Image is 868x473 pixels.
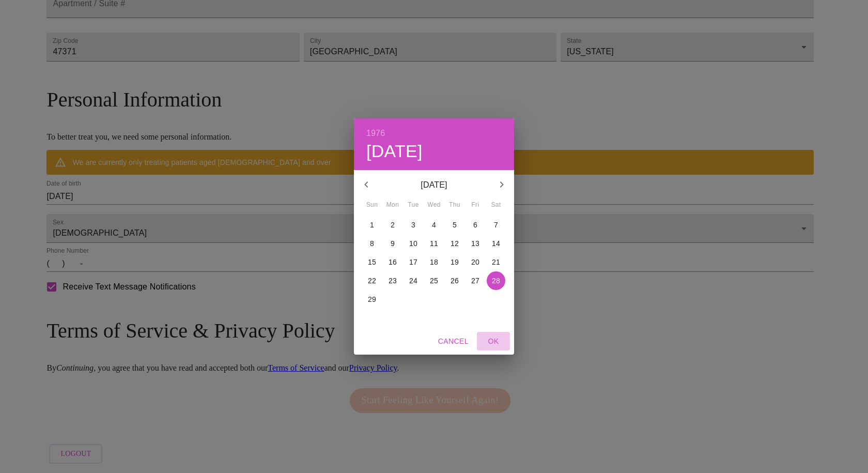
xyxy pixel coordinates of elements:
button: 20 [466,253,485,271]
button: 25 [425,271,443,290]
p: 9 [391,238,395,249]
p: 7 [494,220,498,230]
button: [DATE] [366,141,423,162]
p: 17 [409,257,417,267]
span: Thu [445,200,464,210]
button: 5 [445,216,464,234]
button: 23 [383,271,402,290]
p: 29 [368,294,376,304]
button: 10 [404,234,423,253]
button: 28 [487,271,505,290]
p: 8 [370,238,374,249]
button: 14 [487,234,505,253]
button: 13 [466,234,485,253]
span: Tue [404,200,423,210]
button: 1976 [366,126,385,141]
button: 4 [425,216,443,234]
p: 26 [451,276,459,286]
button: OK [477,332,510,351]
p: 18 [430,257,438,267]
button: 17 [404,253,423,271]
button: 18 [425,253,443,271]
p: 20 [471,257,479,267]
p: [DATE] [379,179,489,191]
p: 1 [370,220,374,230]
button: 11 [425,234,443,253]
button: 26 [445,271,464,290]
p: 13 [471,238,479,249]
button: 6 [466,216,485,234]
button: 2 [383,216,402,234]
p: 27 [471,276,479,286]
p: 23 [389,276,397,286]
button: 19 [445,253,464,271]
p: 19 [451,257,459,267]
button: 9 [383,234,402,253]
p: 10 [409,238,417,249]
p: 2 [391,220,395,230]
button: 16 [383,253,402,271]
button: 24 [404,271,423,290]
span: Cancel [438,335,469,348]
p: 28 [492,276,500,286]
p: 25 [430,276,438,286]
button: 29 [363,290,381,309]
button: 22 [363,271,381,290]
p: 21 [492,257,500,267]
span: Sat [487,200,505,210]
button: 15 [363,253,381,271]
p: 14 [492,238,500,249]
p: 24 [409,276,417,286]
button: 27 [466,271,485,290]
p: 16 [389,257,397,267]
span: Sun [363,200,381,210]
button: Cancel [434,332,473,351]
p: 4 [432,220,436,230]
p: 12 [451,238,459,249]
p: 22 [368,276,376,286]
button: 21 [487,253,505,271]
button: 12 [445,234,464,253]
p: 11 [430,238,438,249]
button: 7 [487,216,505,234]
p: 6 [473,220,477,230]
button: 8 [363,234,381,253]
p: 3 [411,220,415,230]
span: Wed [425,200,443,210]
span: Mon [383,200,402,210]
button: 1 [363,216,381,234]
p: 15 [368,257,376,267]
span: OK [481,335,506,348]
span: Fri [466,200,485,210]
p: 5 [453,220,457,230]
button: 3 [404,216,423,234]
